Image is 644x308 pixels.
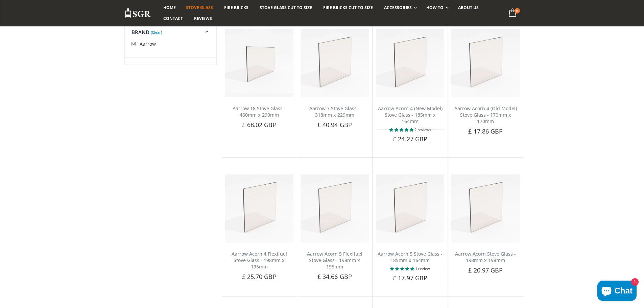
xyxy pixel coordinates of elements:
span: 1 review [415,266,430,271]
a: How To [421,2,452,13]
span: Accessories [384,5,411,10]
a: Aarrow 18 Stove Glass - 460mm x 290mm [233,105,286,118]
a: Aarrow Acorn Stove Glass - 198mm x 198mm [455,251,516,263]
a: Fire Bricks [219,2,254,13]
img: Aarrow Acorn 4 Old Model Stove Glass [451,29,520,97]
img: Aarrow Acorn 4 Flexifuel replacement stove glass [225,174,293,243]
span: Contact [163,16,183,21]
a: Contact [158,13,188,24]
a: Stove Glass Cut To Size [255,2,317,13]
span: £ 25.70 GBP [242,273,277,281]
img: Stove Glass Replacement [124,8,151,19]
span: £ 17.86 GBP [468,127,503,135]
span: Home [163,5,176,10]
img: Aarrow 7 Stove Glass [301,29,369,97]
a: Aarrow 7 Stove Glass - 318mm x 229mm [309,105,360,118]
a: Aarrow Acorn 4 (New Model) Stove Glass - 185mm x 164mm [378,105,443,124]
span: £ 24.27 GBP [393,135,427,143]
img: Aarrow Acorn 5 Stove Glass [376,174,444,243]
a: Home [158,2,181,13]
a: Stove Glass [181,2,218,13]
span: Stove Glass [186,5,213,10]
span: About us [458,5,479,10]
a: Fire Bricks Cut To Size [318,2,378,13]
span: £ 34.66 GBP [317,273,352,281]
span: How To [426,5,444,10]
a: Reviews [189,13,217,24]
span: 2 reviews [414,127,431,132]
span: Reviews [194,16,212,21]
a: Accessories [379,2,420,13]
span: £ 40.94 GBP [317,121,352,129]
span: 5.00 stars [390,266,415,271]
img: Aarrow 18 Stove Glass [225,29,293,97]
span: £ 68.02 GBP [242,121,277,129]
span: Brand [132,29,150,35]
span: £ 20.97 GBP [468,266,503,274]
a: About us [453,2,484,13]
span: Aarrow [140,41,156,47]
span: £ 17.97 GBP [393,274,427,282]
a: (Clear) [151,31,162,33]
span: Fire Bricks Cut To Size [323,5,373,10]
a: Aarrow Acorn 5 Stove Glass - 185mm x 164mm [378,251,443,263]
inbox-online-store-chat: Shopify online store chat [595,281,639,303]
span: Stove Glass Cut To Size [260,5,312,10]
a: Aarrow Acorn 5 Flexifuel Stove Glass - 198mm x 195mm [307,251,362,270]
span: Fire Bricks [224,5,248,10]
img: Aarrow Acorn Stove Glass - 198mm x 198mm [451,174,520,243]
a: 0 [506,7,520,20]
span: 5.00 stars [389,127,414,132]
img: Aarrow Acorn 5 Flexifuel Stove Glass - 198mm x 195mm [301,174,369,243]
img: Aarrow Acorn 4 New Model Stove Glass [376,29,444,97]
a: Aarrow Acorn 4 Flexifuel Stove Glass - 198mm x 195mm [232,251,287,270]
a: Aarrow Acorn 4 (Old Model) Stove Glass - 170mm x 170mm [454,105,517,124]
span: 0 [515,8,520,14]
